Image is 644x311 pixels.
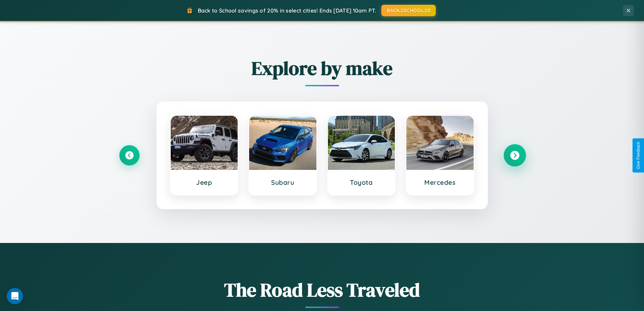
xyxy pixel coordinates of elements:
[413,178,467,186] h3: Mercedes
[335,178,388,186] h3: Toyota
[119,55,525,81] h2: Explore by make
[119,277,525,303] h1: The Road Less Traveled
[636,142,641,169] div: Give Feedback
[177,178,231,186] h3: Jeep
[256,178,310,186] h3: Subaru
[7,288,23,304] div: Open Intercom Messenger
[381,5,436,16] button: BACK2SCHOOL20
[198,7,376,14] span: Back to School savings of 20% in select cities! Ends [DATE] 10am PT.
